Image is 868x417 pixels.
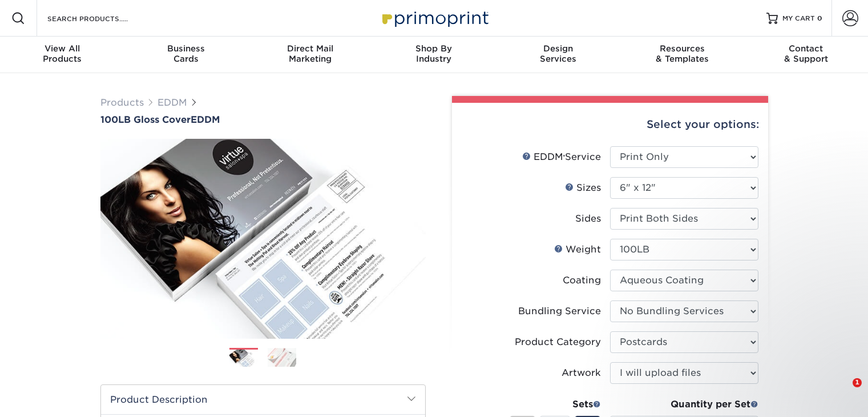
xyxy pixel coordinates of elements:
[101,385,425,414] h2: Product Description
[100,131,426,347] img: 100LB Gloss Cover 01
[620,37,744,73] a: Resources& Templates
[515,335,601,349] div: Product Category
[46,11,158,25] input: SEARCH PRODUCTS.....
[100,114,191,125] span: 100LB Gloss Cover
[610,398,758,411] div: Quantity per Set
[100,114,426,125] h1: EDDM
[248,43,372,54] span: Direct Mail
[248,43,372,64] div: Marketing
[268,348,296,367] img: EDDM 02
[496,43,620,54] span: Design
[575,212,601,226] div: Sides
[248,37,372,73] a: Direct MailMarketing
[372,43,496,64] div: Industry
[853,378,862,387] span: 1
[372,37,496,73] a: Shop ByIndustry
[124,43,248,64] div: Cards
[620,43,744,64] div: & Templates
[744,43,868,54] span: Contact
[562,366,601,380] div: Artwork
[3,382,97,413] iframe: Google Customer Reviews
[158,97,187,108] a: EDDM
[744,43,868,64] div: & Support
[510,398,601,411] div: Sets
[817,14,822,22] span: 0
[124,43,248,54] span: Business
[518,304,601,318] div: Bundling Service
[496,37,620,73] a: DesignServices
[782,14,815,23] span: MY CART
[372,43,496,54] span: Shop By
[829,378,857,406] iframe: Intercom live chat
[563,274,601,287] div: Coating
[124,37,248,73] a: BusinessCards
[461,103,759,146] div: Select your options:
[620,43,744,54] span: Resources
[100,97,144,108] a: Products
[554,243,601,256] div: Weight
[563,154,565,159] sup: ®
[522,150,601,164] div: EDDM Service
[377,6,491,30] img: Primoprint
[496,43,620,64] div: Services
[229,349,258,368] img: EDDM 01
[100,114,426,125] a: 100LB Gloss CoverEDDM
[565,181,601,195] div: Sizes
[744,37,868,73] a: Contact& Support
